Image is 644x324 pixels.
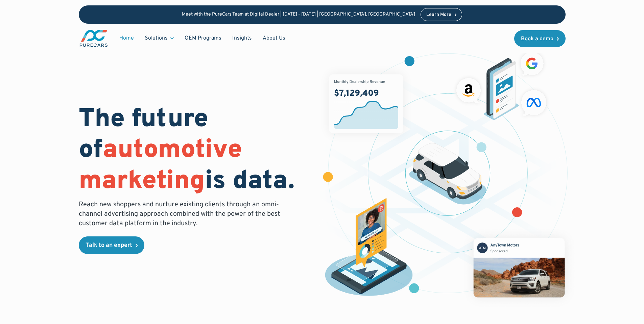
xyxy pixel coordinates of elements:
div: Solutions [145,34,168,42]
img: purecars logo [79,29,109,48]
a: Book a demo [514,30,566,47]
img: mockup of facebook post [461,225,577,310]
div: Solutions [139,32,179,45]
div: Learn More [426,13,451,17]
img: persona of a buyer [318,198,420,299]
img: chart showing monthly dealership revenue of $7m [329,74,403,133]
a: main [79,29,109,48]
img: illustration of a vehicle [409,143,487,205]
p: Meet with the PureCars Team at Digital Dealer | [DATE] - [DATE] | [GEOGRAPHIC_DATA], [GEOGRAPHIC_... [182,12,415,18]
a: Home [114,32,139,45]
a: Learn More [421,8,462,21]
span: automotive marketing [79,134,242,198]
img: ads on social media and advertising partners [453,49,550,120]
h1: The future of is data. [79,105,314,197]
a: Insights [227,32,257,45]
div: Book a demo [521,36,553,42]
p: Reach new shoppers and nurture existing clients through an omni-channel advertising approach comb... [79,200,284,228]
a: OEM Programs [179,32,227,45]
a: About Us [257,32,291,45]
a: Talk to an expert [79,236,144,254]
div: Talk to an expert [86,242,132,249]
